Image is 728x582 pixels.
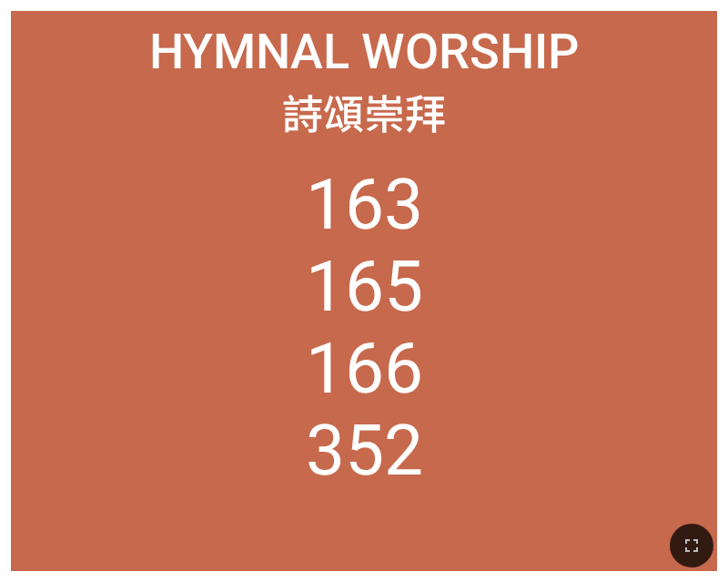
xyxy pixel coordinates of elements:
[149,23,579,80] span: Hymnal Worship
[306,246,423,328] li: 165
[306,164,423,246] li: 163
[306,328,423,410] li: 166
[282,82,446,141] span: 詩頌崇拜
[306,410,423,492] li: 352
